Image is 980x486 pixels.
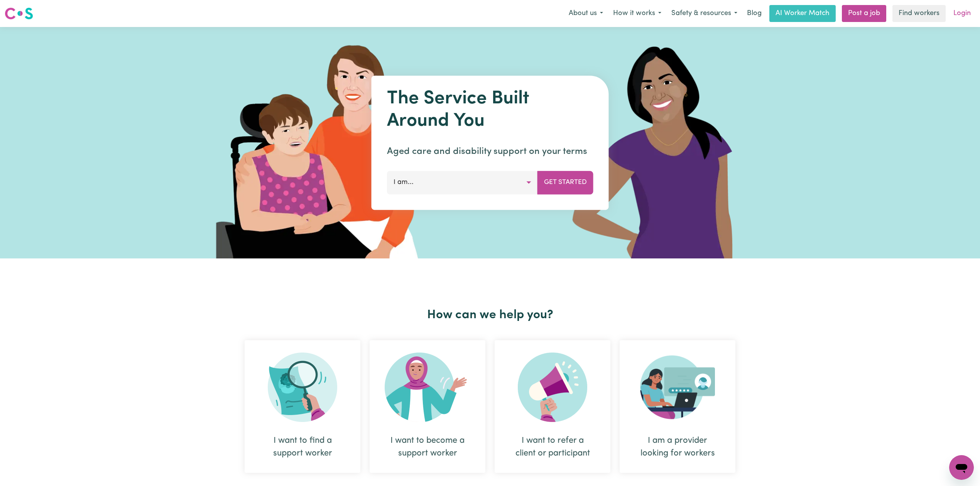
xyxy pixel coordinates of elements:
[620,340,735,473] div: I am a provider looking for workers
[742,5,766,22] a: Blog
[513,434,592,460] div: I want to refer a client or participant
[666,5,742,22] button: Safety & resources
[385,353,470,422] img: Become Worker
[769,5,836,22] a: AI Worker Match
[608,5,666,22] button: How it works
[5,5,33,22] a: Careseekers logo
[638,434,717,460] div: I am a provider looking for workers
[370,340,485,473] div: I want to become a support worker
[268,353,337,422] img: Search
[387,145,593,159] p: Aged care and disability support on your terms
[537,171,593,194] button: Get Started
[892,5,946,22] a: Find workers
[263,434,342,460] div: I want to find a support worker
[495,340,610,473] div: I want to refer a client or participant
[564,5,608,22] button: About us
[518,353,587,422] img: Refer
[5,7,33,20] img: Careseekers logo
[240,308,740,322] h2: How can we help you?
[842,5,886,22] a: Post a job
[640,353,715,422] img: Provider
[387,88,593,132] h1: The Service Built Around You
[949,5,975,22] a: Login
[388,434,467,460] div: I want to become a support worker
[387,171,538,194] button: I am...
[949,455,974,480] iframe: Button to launch messaging window
[245,340,360,473] div: I want to find a support worker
